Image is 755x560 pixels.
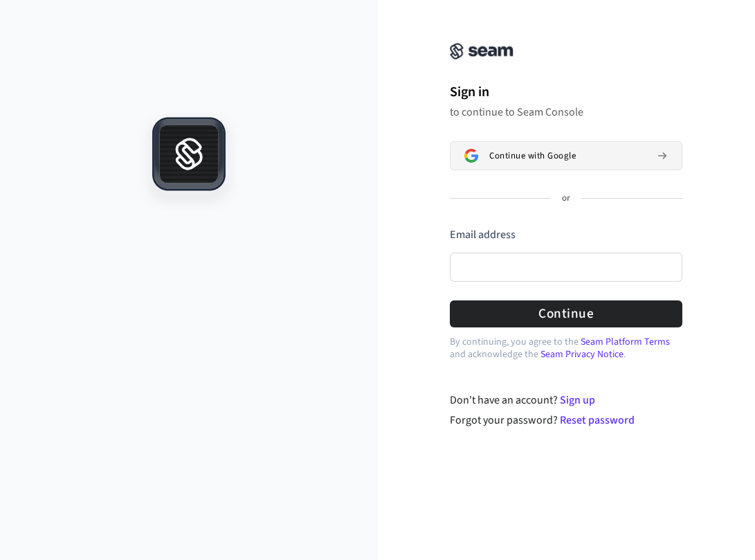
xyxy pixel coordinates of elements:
[450,412,683,428] div: Forgot your password?
[450,105,682,119] p: to continue to Seam Console
[450,227,516,242] label: Email address
[450,300,682,327] button: Continue
[450,141,682,170] button: Sign in with GoogleContinue with Google
[450,82,682,102] h1: Sign in
[489,150,576,161] span: Continue with Google
[450,336,682,361] p: By continuing, you agree to the and acknowledge the .
[562,192,570,205] p: or
[464,149,478,163] img: Sign in with Google
[450,43,513,60] img: Seam Console
[581,335,670,349] a: Seam Platform Terms
[540,347,624,361] a: Seam Privacy Notice
[560,392,595,408] a: Sign up
[450,392,683,408] div: Don't have an account?
[560,413,635,428] a: Reset password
